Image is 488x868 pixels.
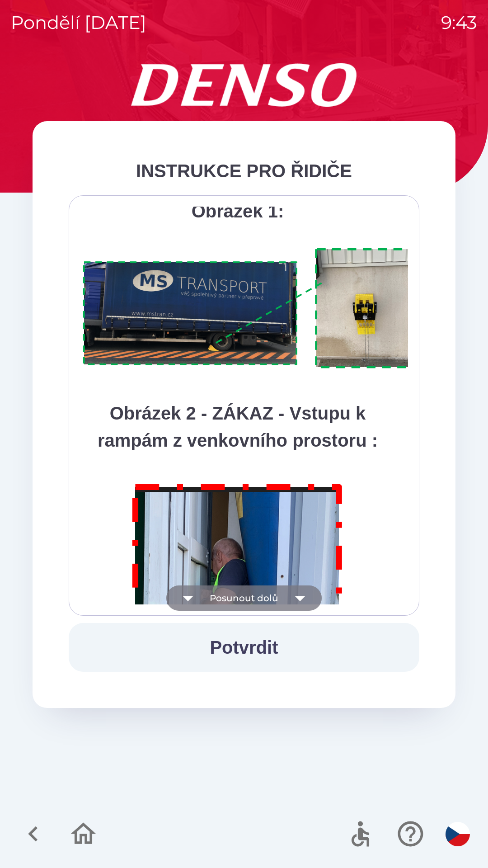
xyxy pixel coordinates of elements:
[33,63,455,107] img: Logo
[441,9,477,36] p: 9:43
[446,822,470,846] img: cs flag
[69,623,419,672] button: Potvrdit
[98,403,378,450] strong: Obrázek 2 - ZÁKAZ - Vstupu k rampám z venkovního prostoru :
[192,201,284,221] strong: Obrázek 1:
[69,157,419,184] div: INSTRUKCE PRO ŘIDIČE
[80,243,431,374] img: A1ym8hFSA0ukAAAAAElFTkSuQmCC
[11,9,146,36] p: pondělí [DATE]
[166,585,322,611] button: Posunout dolů
[122,472,353,804] img: M8MNayrTL6gAAAABJRU5ErkJggg==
